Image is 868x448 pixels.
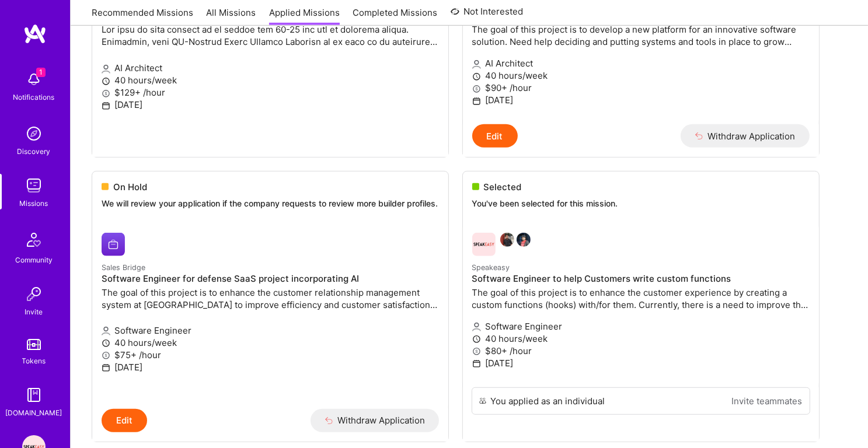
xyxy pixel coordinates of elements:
img: bell [22,68,46,91]
div: Notifications [13,91,55,103]
img: tokens [27,339,41,350]
span: On Hold [113,181,147,193]
p: [DATE] [102,361,439,373]
a: All Missions [207,6,256,26]
div: Community [15,254,53,266]
img: teamwork [22,174,46,197]
a: Completed Missions [353,6,438,26]
h4: Software Engineer for defense SaaS project incorporating AI [102,274,439,284]
p: The goal of this project is to enhance the customer relationship management system at [GEOGRAPHIC... [102,286,439,311]
span: 1 [36,68,46,77]
img: logo [23,23,47,44]
img: Sales Bridge company logo [102,233,125,256]
div: [DOMAIN_NAME] [6,407,62,419]
small: Sales Bridge [102,263,145,272]
img: discovery [22,122,46,145]
button: Edit [472,124,518,148]
p: $90+ /hour [472,82,810,94]
a: Recommended Missions [92,6,193,26]
button: Withdraw Application [681,124,810,148]
p: [DATE] [472,94,810,106]
div: Discovery [18,145,51,157]
img: guide book [22,383,46,407]
i: icon Calendar [102,363,110,372]
i: icon Clock [102,339,110,348]
p: AI Architect [472,57,810,69]
a: Applied Missions [269,6,340,26]
div: Invite [25,306,43,318]
a: Sales Bridge company logoSales BridgeSoftware Engineer for defense SaaS project incorporating AIT... [92,223,448,409]
img: Invite [22,282,46,306]
i: icon Clock [472,72,481,81]
i: icon Calendar [472,97,481,106]
p: Software Engineer [102,324,439,337]
button: Withdraw Application [311,409,440,432]
i: icon Applicant [472,60,481,69]
img: Community [20,226,48,254]
i: icon MoneyGray [472,85,481,93]
div: Missions [20,197,48,209]
i: icon Applicant [102,327,110,335]
p: The goal of this project is to develop a new platform for an innovative software solution. Need h... [472,23,810,48]
button: Edit [102,409,147,432]
p: 40 hours/week [102,337,439,349]
p: We will review your application if the company requests to review more builder profiles. [102,198,439,209]
p: $75+ /hour [102,349,439,361]
p: 40 hours/week [472,69,810,82]
div: Tokens [22,355,46,367]
i: icon MoneyGray [102,351,110,360]
a: Not Interested [451,5,524,26]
